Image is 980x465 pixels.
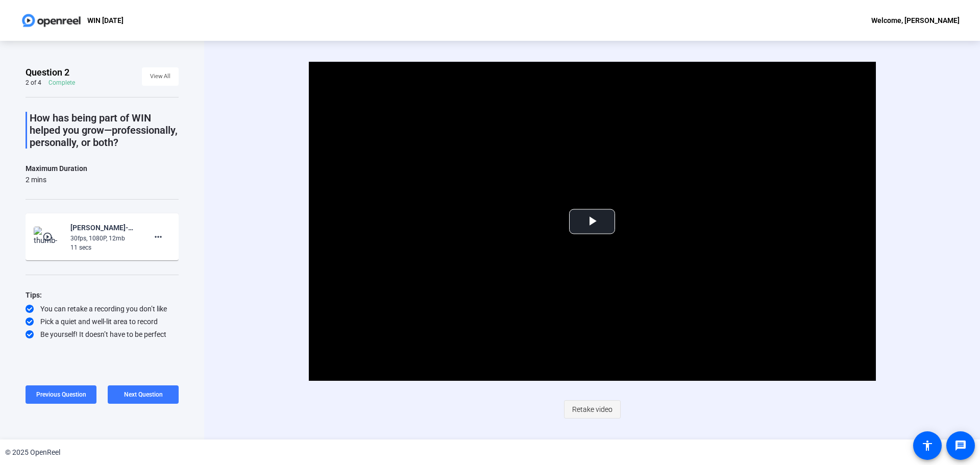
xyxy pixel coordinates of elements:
img: OpenReel logo [20,10,82,31]
button: Next Question [108,385,179,404]
button: Retake video [564,400,621,419]
div: 30fps, 1080P, 12mb [70,234,139,243]
div: © 2025 OpenReel [5,447,60,458]
div: 2 of 4 [26,79,41,87]
span: View All [150,69,170,84]
button: View All [142,67,179,86]
mat-icon: message [954,439,967,452]
span: Retake video [572,400,612,419]
div: Video Player [309,62,876,381]
mat-icon: play_circle_outline [42,232,55,242]
span: Previous Question [36,391,86,398]
img: thumb-nail [34,227,64,247]
span: Next Question [124,391,163,398]
div: [PERSON_NAME]-WIN [DATE]-WIN September 2025-1759759815577-webcam [70,222,139,234]
div: 11 secs [70,243,139,252]
div: You can retake a recording you don’t like [26,304,179,314]
button: Previous Question [26,385,96,404]
p: WIN [DATE] [87,14,124,27]
mat-icon: more_horiz [152,231,164,243]
div: 2 mins [26,175,87,185]
div: Welcome, [PERSON_NAME] [871,14,960,27]
div: Be yourself! It doesn’t have to be perfect [26,329,179,339]
div: Maximum Duration [26,162,87,175]
mat-icon: accessibility [921,439,934,452]
div: Tips: [26,289,179,301]
div: Complete [48,79,75,87]
div: Pick a quiet and well-lit area to record [26,316,179,327]
button: Play Video [569,209,615,234]
span: Question 2 [26,66,69,79]
p: How has being part of WIN helped you grow—professionally, personally, or both? [30,112,179,149]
